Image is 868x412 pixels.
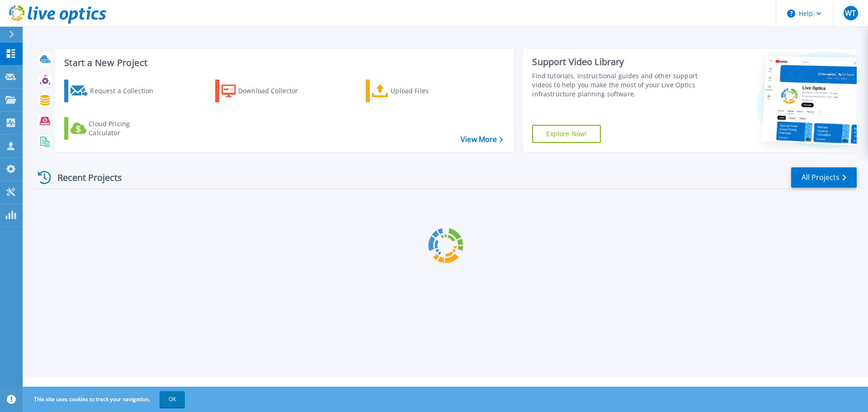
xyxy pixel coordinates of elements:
[532,56,702,68] div: Support Video Library
[89,119,161,137] div: Cloud Pricing Calculator
[64,80,165,102] a: Request a Collection
[64,117,165,140] a: Cloud Pricing Calculator
[215,80,316,102] a: Download Collector
[461,135,503,144] a: View More
[532,71,702,99] div: Find tutorials, instructional guides and other support videos to help you make the most of your L...
[845,9,856,17] span: WT
[25,391,185,407] span: This site uses cookies to track your navigation.
[35,166,134,189] div: Recent Projects
[160,391,185,407] button: OK
[366,80,467,102] a: Upload Files
[238,82,311,100] div: Download Collector
[391,82,463,100] div: Upload Files
[791,167,857,188] a: All Projects
[64,58,503,68] h3: Start a New Project
[90,82,162,100] div: Request a Collection
[532,125,601,143] a: Explore Now!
